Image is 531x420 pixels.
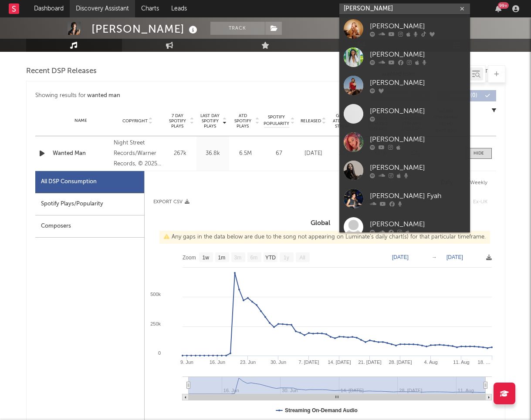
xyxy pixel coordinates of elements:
[166,149,194,158] div: 267k
[370,191,466,201] div: [PERSON_NAME] Fyah
[41,177,97,187] div: All DSP Consumption
[91,22,200,36] div: [PERSON_NAME]
[145,218,496,228] h3: Global
[370,77,466,88] div: [PERSON_NAME]
[209,360,225,365] text: 16. Jun
[150,321,161,326] text: 250k
[231,113,254,129] span: ATD Spotify Plays
[370,49,466,60] div: [PERSON_NAME]
[463,175,494,190] div: Weekly
[53,149,110,158] a: Wanted Man
[284,255,289,261] text: 1y
[453,360,469,365] text: 11. Aug
[339,71,470,100] a: [PERSON_NAME]
[299,149,328,158] div: [DATE]
[240,360,255,365] text: 23. Jun
[495,5,501,12] button: 99+
[370,106,466,116] div: [PERSON_NAME]
[35,215,144,238] div: Composers
[202,255,209,261] text: 1w
[264,114,289,127] span: Spotify Popularity
[264,149,294,158] div: 67
[339,213,470,241] a: [PERSON_NAME]
[87,91,120,101] div: wanted man
[150,292,161,297] text: 500k
[370,219,466,229] div: [PERSON_NAME]
[234,255,241,261] text: 3m
[432,254,437,260] text: →
[53,118,110,124] div: Name
[370,21,466,31] div: [PERSON_NAME]
[446,254,463,260] text: [DATE]
[183,255,196,261] text: Zoom
[328,360,351,365] text: 14. [DATE]
[392,254,409,260] text: [DATE]
[166,113,189,129] span: 7 Day Spotify Plays
[199,113,222,129] span: Last Day Spotify Plays
[265,255,275,261] text: YTD
[180,360,193,365] text: 9. Jun
[332,113,356,129] span: Global ATD Audio Streams
[35,171,144,193] div: All DSP Consumption
[477,360,490,365] text: 18. …
[339,128,470,156] a: [PERSON_NAME]
[299,255,305,261] text: All
[250,255,257,261] text: 6m
[301,118,321,124] span: Released
[339,156,470,185] a: [PERSON_NAME]
[339,185,470,213] a: [PERSON_NAME] Fyah
[339,100,470,128] a: [PERSON_NAME]
[231,149,260,158] div: 6.5M
[358,360,381,365] text: 21. [DATE]
[153,199,189,205] button: Export CSV
[339,3,470,14] input: Search for artists
[35,193,144,215] div: Spotify Plays/Popularity
[424,360,437,365] text: 4. Aug
[332,149,362,158] div: 10.9M
[339,43,470,71] a: [PERSON_NAME]
[389,360,412,365] text: 28. [DATE]
[498,2,509,9] div: 99 +
[218,255,225,261] text: 1m
[298,360,319,365] text: 7. [DATE]
[158,350,160,356] text: 0
[199,149,227,158] div: 36.8k
[339,15,470,43] a: [PERSON_NAME]
[159,231,490,244] div: Any gaps in the data below are due to the song not appearing on Luminate's daily chart(s) for tha...
[370,162,466,173] div: [PERSON_NAME]
[370,134,466,144] div: [PERSON_NAME]
[285,407,358,413] text: Streaming On-Demand Audio
[35,90,266,101] div: Showing results for
[270,360,286,365] text: 30. Jun
[122,118,148,124] span: Copyright
[114,138,161,169] div: Night Street Records/Warner Records, © 2025 Warner Records Inc.
[210,22,265,35] button: Track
